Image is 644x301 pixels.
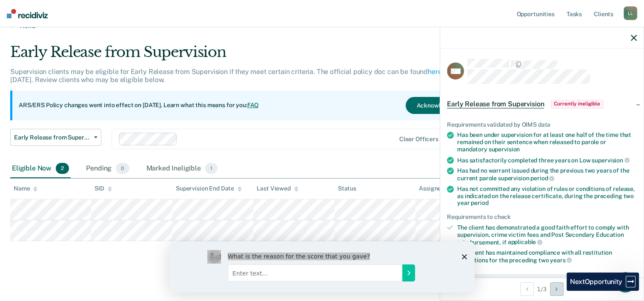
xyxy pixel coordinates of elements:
p: Supervision clients may be eligible for Early Release from Supervision if they meet certain crite... [10,68,469,84]
span: applicable [508,239,542,245]
span: Early Release from Supervision [14,134,91,141]
div: The client has maintained compliance with all restitution obligations for the preceding two [457,249,637,264]
button: Previous Opportunity [520,282,534,296]
a: FAQ [247,102,259,108]
div: Eligible Now [10,159,71,178]
a: here [428,68,441,76]
div: Supervision End Date [176,185,242,192]
button: Next Opportunity [550,282,564,296]
div: Requirements to check [447,213,637,221]
img: Recidiviz [7,9,48,18]
div: Status [338,185,356,192]
p: ARS/ERS Policy changes went into effect on [DATE]. Learn what this means for you: [19,101,259,110]
div: Pending [84,159,131,178]
span: 2 [56,163,69,174]
span: years [550,257,572,264]
span: period [471,199,488,206]
span: 1 [205,163,218,174]
div: Early Release from SupervisionCurrently ineligible [440,91,644,118]
div: Marked Ineligible [145,159,220,178]
div: Clear officers [399,136,438,143]
span: 0 [116,163,129,174]
div: Has satisfactorily completed three years on Low [457,156,637,164]
button: Acknowledge & Close [406,97,487,114]
div: SID [94,185,112,192]
div: Has been under supervision for at least one half of the time that remained on their sentence when... [457,131,637,153]
div: 1 / 3 [440,278,644,300]
div: Name [14,185,37,192]
span: period [530,175,554,182]
div: Has had no warrant issued during the previous two years of the current parole supervision [457,167,637,182]
div: Last Viewed [257,185,298,192]
iframe: Survey by Kim from Recidiviz [170,241,475,292]
span: supervision [489,146,520,153]
span: Currently ineligible [551,100,603,108]
span: Early Release from Supervision [447,100,544,108]
iframe: Intercom live chat [615,272,635,292]
div: The client has demonstrated a good faith effort to comply with supervision, crime victim fees and... [457,224,637,246]
div: Assigned to [419,185,459,192]
div: Has not committed any violation of rules or conditions of release, as indicated on the release ce... [457,185,637,207]
div: Requirements validated by OIMS data [447,121,637,128]
span: supervision [592,157,629,164]
div: Early Release from Supervision [10,43,493,68]
div: L L [624,6,637,20]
